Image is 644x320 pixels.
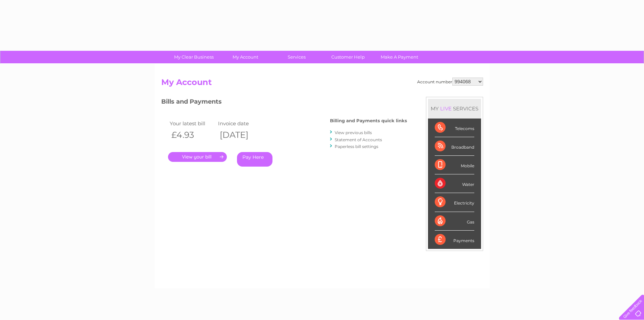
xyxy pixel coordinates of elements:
[417,78,483,86] div: Account number
[439,105,453,112] div: LIVE
[216,128,265,142] th: [DATE]
[168,128,217,142] th: £4.93
[335,144,378,149] a: Paperless bill settings
[216,119,265,128] td: Invoice date
[161,97,407,109] h3: Bills and Payments
[330,118,407,123] h4: Billing and Payments quick links
[320,51,376,63] a: Customer Help
[372,51,427,63] a: Make A Payment
[435,119,474,137] div: Telecoms
[435,193,474,212] div: Electricity
[166,51,222,63] a: My Clear Business
[435,156,474,174] div: Mobile
[435,174,474,193] div: Water
[435,212,474,231] div: Gas
[435,137,474,156] div: Broadband
[428,99,481,118] div: MY SERVICES
[435,231,474,249] div: Payments
[269,51,325,63] a: Services
[335,130,372,135] a: View previous bills
[237,152,272,167] a: Pay Here
[161,78,483,90] h2: My Account
[168,152,227,162] a: .
[217,51,273,63] a: My Account
[335,137,382,142] a: Statement of Accounts
[168,119,217,128] td: Your latest bill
